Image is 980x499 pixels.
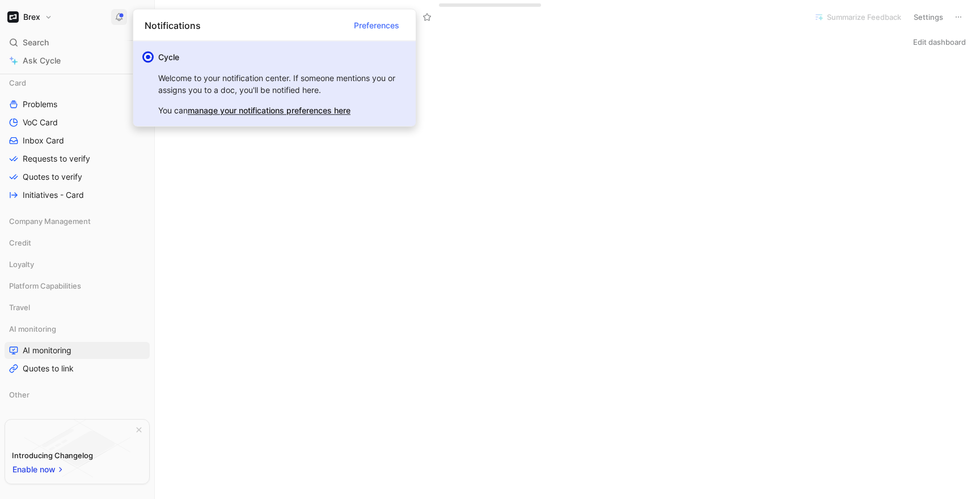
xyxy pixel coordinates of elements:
[158,104,407,117] p: You can
[158,50,398,64] div: Cycle
[354,18,399,32] span: Preferences
[349,16,404,34] button: Preferences
[158,69,398,99] p: Welcome to your notification center. If someone mentions you or assigns you to a doc, you'll be n...
[188,104,350,117] button: manage your notifications preferences here
[145,18,201,32] span: Notifications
